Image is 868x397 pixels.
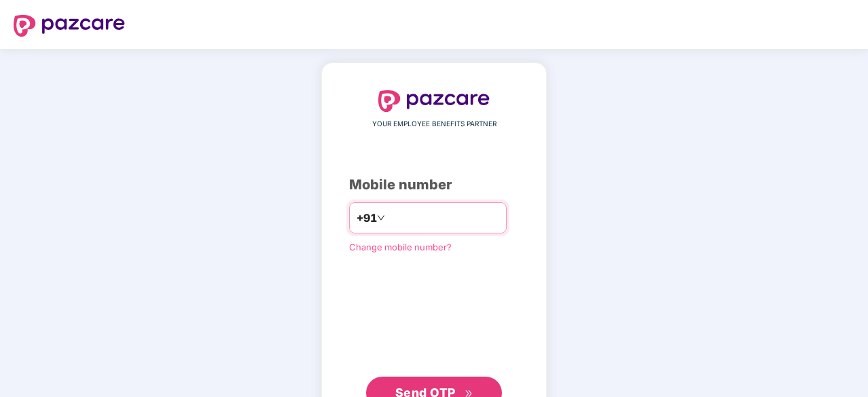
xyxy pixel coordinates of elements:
span: down [377,214,385,222]
span: YOUR EMPLOYEE BENEFITS PARTNER [372,119,496,130]
div: Mobile number [349,174,519,195]
a: Change mobile number? [349,242,452,252]
span: +91 [357,210,377,227]
img: logo [378,90,490,112]
img: logo [14,15,125,37]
